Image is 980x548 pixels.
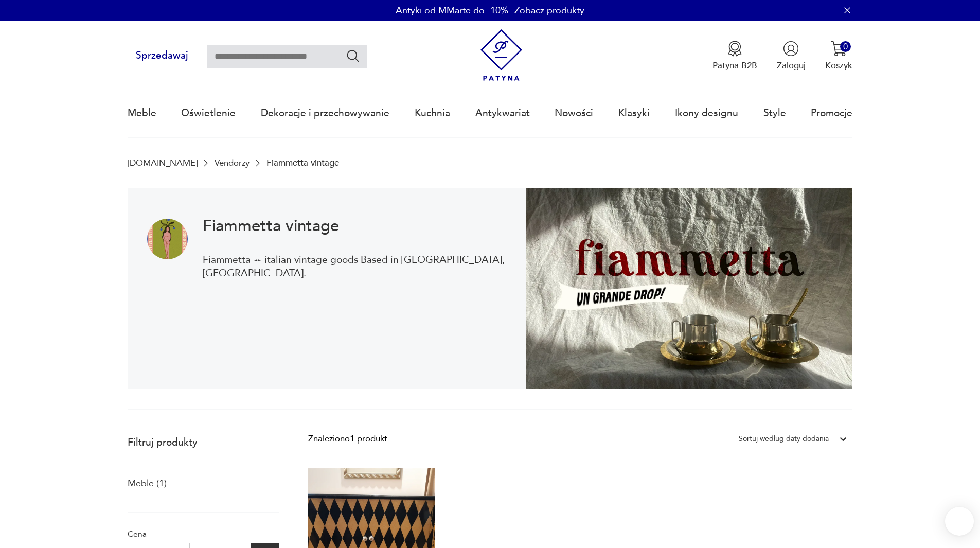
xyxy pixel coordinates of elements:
[215,158,250,168] a: Vendorzy
[308,432,387,446] div: Znaleziono 1 produkt
[346,48,361,63] button: Szukaj
[128,90,156,137] a: Meble
[831,41,847,57] img: Ikona koszyka
[811,90,852,137] a: Promocje
[415,90,450,137] a: Kuchnia
[261,90,389,137] a: Dekoracje i przechowywanie
[712,41,757,72] button: Patyna B2B
[825,60,852,72] p: Koszyk
[712,60,757,72] p: Patyna B2B
[181,90,236,137] a: Oświetlenie
[128,527,279,541] p: Cena
[840,41,851,52] div: 0
[266,158,339,168] p: Fiammetta vintage
[727,41,743,57] img: Ikona medalu
[675,90,738,137] a: Ikony designu
[555,90,593,137] a: Nowości
[203,253,507,280] p: Fiammetta ꕀ italian vintage goods Based in [GEOGRAPHIC_DATA], [GEOGRAPHIC_DATA].
[514,4,584,17] a: Zobacz produkty
[945,507,974,536] iframe: Smartsupp widget button
[475,29,527,81] img: Patyna - sklep z meblami i dekoracjami vintage
[128,436,279,449] p: Filtruj produkty
[475,90,530,137] a: Antykwariat
[128,52,197,61] a: Sprzedawaj
[128,475,167,492] a: Meble (1)
[128,158,198,168] a: [DOMAIN_NAME]
[618,90,650,137] a: Klasyki
[763,90,786,137] a: Style
[128,45,197,67] button: Sprzedawaj
[777,60,806,72] p: Zaloguj
[783,41,799,57] img: Ikonka użytkownika
[825,41,852,72] button: 0Koszyk
[526,188,852,390] img: Fiammetta vintage
[203,219,507,234] h1: Fiammetta vintage
[396,4,508,17] p: Antyki od MMarte do -10%
[739,432,829,446] div: Sortuj według daty dodania
[777,41,806,72] button: Zaloguj
[712,41,757,72] a: Ikona medaluPatyna B2B
[147,219,188,259] img: Fiammetta vintage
